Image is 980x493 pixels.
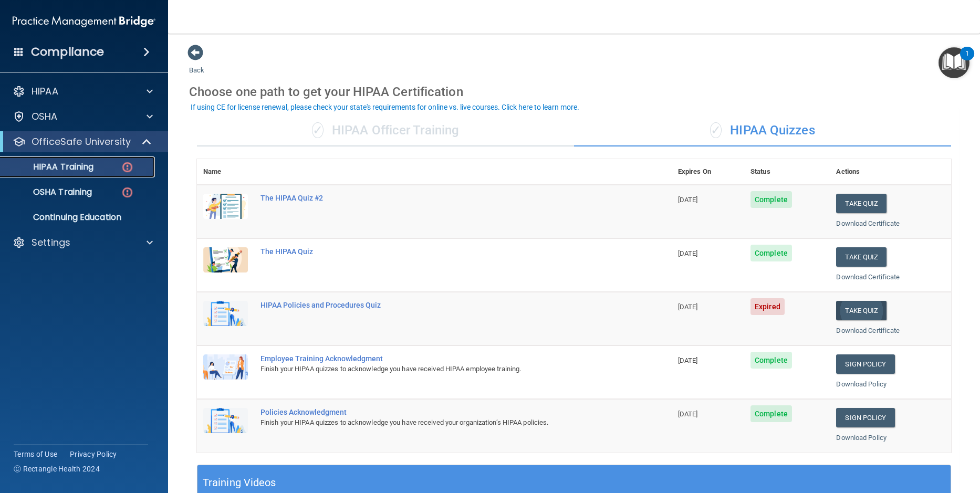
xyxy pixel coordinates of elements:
div: 1 [965,54,969,67]
div: Employee Training Acknowledgment [260,354,619,363]
a: Sign Policy [836,354,894,374]
div: If using CE for license renewal, please check your state's requirements for online vs. live cours... [191,103,579,111]
th: Status [744,159,830,185]
img: PMB logo [13,11,155,32]
a: Download Policy [836,380,887,388]
span: Complete [750,352,792,369]
span: Complete [750,245,792,261]
span: [DATE] [678,356,698,364]
a: Privacy Policy [70,449,117,459]
p: Settings [32,236,70,249]
div: Policies Acknowledgment [260,408,619,416]
p: Continuing Education [7,212,150,223]
div: The HIPAA Quiz #2 [260,194,619,202]
th: Actions [830,159,951,185]
span: Complete [750,191,792,208]
th: Expires On [672,159,744,185]
span: ✓ [710,122,722,138]
div: The HIPAA Quiz [260,247,619,256]
p: HIPAA [32,85,58,98]
button: Take Quiz [836,194,887,213]
div: HIPAA Officer Training [197,115,574,146]
a: Download Certificate [836,273,900,281]
img: danger-circle.6113f641.png [121,186,134,199]
h5: Training Videos [203,474,276,492]
button: Take Quiz [836,247,887,267]
a: Back [189,54,204,74]
h4: Compliance [31,45,104,59]
button: Take Quiz [836,301,887,320]
a: Download Certificate [836,219,900,227]
span: ✓ [312,122,324,138]
p: OSHA Training [7,187,92,197]
a: Sign Policy [836,408,894,427]
div: HIPAA Quizzes [574,115,951,146]
span: Expired [750,298,785,315]
button: Open Resource Center, 1 new notification [939,47,969,78]
p: OfficeSafe University [32,135,131,148]
div: Finish your HIPAA quizzes to acknowledge you have received your organization’s HIPAA policies. [260,416,619,429]
p: HIPAA Training [7,162,93,172]
div: Finish your HIPAA quizzes to acknowledge you have received HIPAA employee training. [260,363,619,375]
a: Download Certificate [836,327,900,334]
span: Complete [750,405,792,422]
a: HIPAA [13,85,153,98]
span: [DATE] [678,410,698,418]
div: HIPAA Policies and Procedures Quiz [260,301,619,309]
a: OSHA [13,110,153,123]
a: Terms of Use [14,449,57,459]
button: If using CE for license renewal, please check your state's requirements for online vs. live cours... [189,102,581,112]
span: [DATE] [678,249,698,257]
th: Name [197,159,254,185]
span: [DATE] [678,196,698,204]
span: Ⓒ Rectangle Health 2024 [14,464,100,474]
div: Choose one path to get your HIPAA Certification [189,77,959,107]
span: [DATE] [678,303,698,311]
a: Settings [13,236,153,249]
img: danger-circle.6113f641.png [121,161,134,174]
a: OfficeSafe University [13,135,152,148]
p: OSHA [32,110,58,123]
a: Download Policy [836,434,887,442]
